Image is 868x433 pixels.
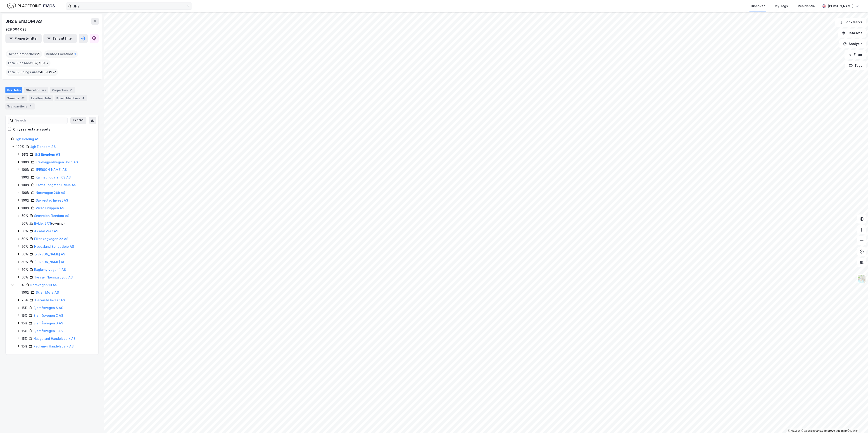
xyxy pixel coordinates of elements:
div: ( owning ) [34,221,65,226]
div: Shareholders [24,87,48,93]
input: Search by address, cadastre, landlords, tenants or people [71,3,187,10]
a: Aksdal Vest AS [34,229,58,233]
div: 20% [21,297,28,303]
a: [PERSON_NAME] AS [34,260,65,264]
div: 50% [21,228,28,234]
div: Residential [798,3,816,9]
div: 50% [21,267,28,272]
a: Eikeskogvegen 22 AS [34,237,68,241]
div: 50% [21,252,28,257]
div: 15% [21,313,27,318]
div: Total Plot Area : [6,59,50,67]
a: Bykle, 2/71 [34,221,51,225]
div: Only real estate assets [13,127,50,132]
div: 100% [21,290,30,295]
a: Karmsundgaten Utleie AS [36,183,76,187]
a: [PERSON_NAME] AS [34,252,65,256]
button: Tags [845,61,866,70]
div: Properties [50,87,75,93]
div: Total Buildings Area : [6,69,58,76]
a: [PERSON_NAME] AS [36,168,67,171]
div: 4 [81,96,86,100]
button: Analysis [839,39,866,48]
span: 1 [74,51,76,57]
a: Raglamyrvegen 1 AS [34,268,66,271]
button: Property filter [5,34,42,43]
a: Tysvær Næringsbygg AS [34,275,73,279]
div: 100% [21,167,30,172]
div: 50% [21,244,28,249]
input: Search [13,117,67,124]
div: 100% [21,198,30,203]
div: 3 [28,104,33,109]
a: OpenStreetMap [801,429,823,432]
button: Datasets [838,29,866,38]
div: 63% [21,152,28,157]
a: Norevegen 26b AS [36,191,65,195]
div: [PERSON_NAME] [828,3,854,9]
span: 40,939 ㎡ [40,69,56,75]
div: 82 [21,96,26,100]
div: 15% [21,328,27,334]
a: Bjørnåsvegen A AS [33,306,63,310]
a: Bjørnåsvegen C AS [33,314,63,317]
button: Tenant filter [43,34,77,43]
a: Raglamyr Handelspark AS [33,344,74,348]
a: Jgh Holding AS [15,137,39,141]
a: Snarveien Eiendom AS [34,214,69,218]
button: Expand [70,117,86,124]
div: Board Members [55,95,87,101]
a: Bjørnåsvegen E AS [33,329,63,333]
a: Haugaland Handelspark AS [33,337,76,340]
a: Jh2 Eiendom AS [34,152,60,156]
a: Jgh Eiendom AS [30,145,56,149]
div: Discover [751,3,765,9]
div: 100% [21,159,30,165]
div: 50% [21,221,28,226]
div: 50% [21,275,28,280]
div: Owned properties : [6,50,42,58]
a: Karmsundgaten 63 AS [36,175,71,179]
div: Rented Locations : [44,50,78,58]
div: Landlord Info [29,95,53,101]
div: 50% [21,236,28,242]
span: 21 [37,51,40,57]
div: Tenants [5,95,27,101]
a: Frakkagjerdvegen Bolig AS [36,160,78,164]
a: Norevegen 10 AS [30,283,57,287]
button: Bookmarks [835,18,866,27]
div: 100% [16,282,24,288]
button: Filter [844,50,866,59]
a: Kleivastø Invest AS [34,298,65,302]
div: 15% [21,344,27,349]
div: 50% [21,259,28,265]
div: 50% [21,213,28,219]
div: 15% [21,305,27,311]
div: 15% [21,336,27,341]
div: 100% [21,175,30,180]
a: Improve this map [824,429,847,432]
div: 21 [69,88,73,92]
div: My Tags [775,3,788,9]
div: Portfolio [5,87,22,93]
a: Bjørnåsvegen D AS [33,321,63,325]
div: 100% [21,190,30,195]
div: 100% [16,144,24,150]
div: Transactions [5,103,35,109]
a: Vican Gruppen AS [36,206,64,210]
div: 928 004 023 [5,27,27,32]
div: 15% [21,321,27,326]
img: Z [857,274,866,283]
a: Skien Mote AS [36,290,59,294]
img: logo.f888ab2527a4732fd821a326f86c7f29.svg [7,2,55,10]
div: JH2 EIENDOM AS [5,18,43,25]
a: Sakkestad Invest AS [36,198,68,202]
a: Haugaland Boligutleie AS [34,245,74,248]
span: 167,739 ㎡ [32,60,49,66]
iframe: Chat Widget [845,411,868,433]
a: Mapbox [788,429,800,432]
div: 100% [21,205,30,211]
div: 100% [21,182,30,188]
